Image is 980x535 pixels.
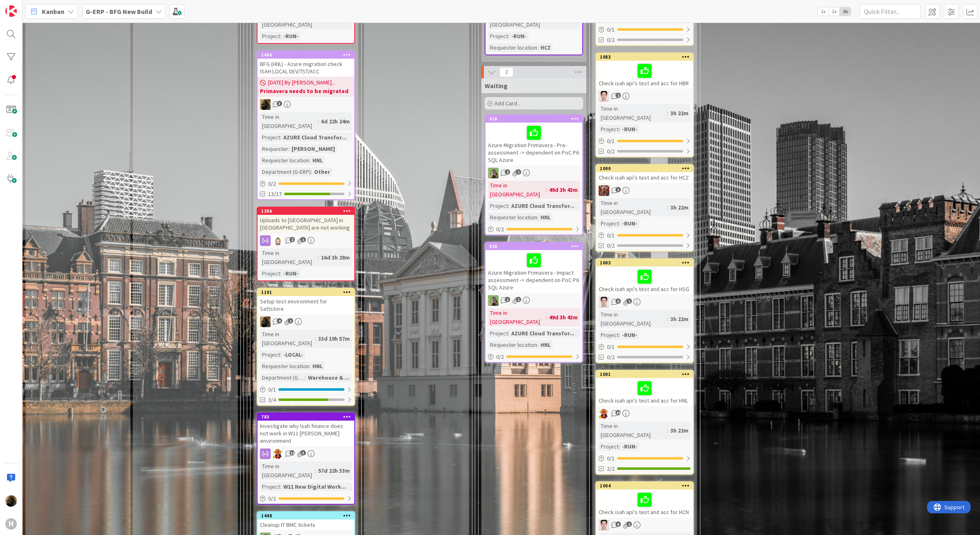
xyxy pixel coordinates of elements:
div: 916 [489,116,582,122]
div: Project [260,350,280,359]
span: 0/2 [607,353,615,362]
div: Time in [GEOGRAPHIC_DATA] [599,198,667,216]
span: : [667,109,668,118]
span: : [288,144,289,153]
div: 1083 [596,53,693,61]
b: G-ERP - BFG New Build [86,7,152,16]
div: Project [260,269,280,278]
div: Requester location [488,213,537,222]
img: ND [260,99,271,110]
div: TT [485,295,582,306]
span: : [546,313,547,322]
div: Check isah api's test and acc for HNL [596,378,693,406]
div: LC [596,408,693,419]
div: 0/2 [485,224,582,234]
div: 783 [258,413,354,421]
div: Project [599,330,619,339]
div: 0/1 [258,385,354,395]
span: : [280,269,281,278]
div: -RUN- [620,330,639,339]
span: 3/4 [268,396,276,404]
span: : [305,373,306,382]
span: 2/2 [607,464,615,473]
div: 6d 22h 24m [319,117,352,126]
div: 1396 [258,207,354,215]
div: Project [260,32,280,41]
div: 1083 [600,54,693,60]
span: 0 / 2 [268,494,276,503]
span: 0 / 1 [607,454,615,463]
div: 1396Uploads to [GEOGRAPHIC_DATA] in [GEOGRAPHIC_DATA] are not working [258,207,354,233]
span: 1x [818,7,829,16]
a: 783Investigate why Isah finance does not work in W11 [PERSON_NAME] environmentLCTime in [GEOGRAPH... [257,412,355,505]
a: 1001Check isah api's test and acc for HNLLCTime in [GEOGRAPHIC_DATA]:3h 22mProject:-RUN-0/12/2 [595,370,694,475]
div: 1448Cleanup IT BMC tickets [258,512,354,530]
div: Rv [258,235,354,246]
span: : [508,32,509,41]
a: 1083Check isah api's test and acc for HBRllTime in [GEOGRAPHIC_DATA]:3h 22mProject:-RUN-0/10/2 [595,52,694,157]
div: BFG (HNL) - Azure migration check ISAH LOCAL DEV/TST/ACC [258,59,354,77]
div: ll [596,520,693,530]
span: 3 [301,450,306,455]
div: 1000 [596,165,693,172]
div: HNL [310,362,325,371]
div: 1003Check isah api's test and acc for HSG [596,259,693,294]
div: ND [258,316,354,327]
div: 1083Check isah api's test and acc for HBR [596,53,693,89]
span: : [619,125,620,134]
span: 4 [277,318,282,323]
div: 1191 [261,289,354,295]
div: 1001 [596,371,693,378]
img: LC [599,408,609,419]
span: Add Card... [495,100,521,107]
div: Warehouse & ... [306,373,351,382]
div: H [5,518,17,530]
div: Requester location [260,362,309,371]
div: -RUN- [281,32,301,41]
img: LC [273,448,283,459]
div: 1000Check isah api's test and acc for HCZ [596,165,693,183]
div: [PERSON_NAME] [289,144,337,153]
div: 1448 [261,513,354,519]
div: Project [599,219,619,228]
img: ND [5,495,17,507]
div: 3h 22m [668,109,691,118]
div: Time in [GEOGRAPHIC_DATA] [488,308,546,326]
div: -RUN- [620,442,639,451]
span: : [508,201,509,210]
span: : [537,213,538,222]
span: 2 [289,237,295,242]
img: ll [599,520,609,530]
span: : [537,43,538,52]
div: 16d 3h 28m [319,253,352,262]
span: 2x [829,7,840,16]
div: Department (G-ERP) [260,167,311,176]
span: : [315,334,316,343]
div: HCZ [538,43,553,52]
div: 916 [485,115,582,123]
span: 13/17 [268,190,282,198]
img: TT [488,168,499,178]
span: 12 [289,450,295,455]
div: 1000 [600,166,693,171]
a: 916Azure Migration Primavera - Pre-assessment -> dependent on PoC P6 SQL AzureTTTime in [GEOGRAPH... [485,114,583,235]
img: Rv [273,235,283,246]
div: 1003 [596,259,693,266]
div: 1466 [258,51,354,59]
span: 0 / 2 [496,353,504,361]
span: : [315,466,316,475]
div: Department (G-ERP) [260,373,305,382]
div: Requester location [260,156,309,165]
span: 0 / 1 [607,231,615,240]
div: HNL [538,213,553,222]
div: Time in [GEOGRAPHIC_DATA] [260,330,315,348]
span: 3x [840,7,851,16]
span: 6 [615,521,621,527]
span: 1 [288,318,293,323]
a: 1000Check isah api's test and acc for HCZJKTime in [GEOGRAPHIC_DATA]:3h 22mProject:-RUN-0/10/2 [595,164,694,252]
div: Requester [260,144,288,153]
div: 783Investigate why Isah finance does not work in W11 [PERSON_NAME] environment [258,413,354,446]
span: 10 [615,410,621,415]
div: 0/1 [596,25,693,35]
div: Time in [GEOGRAPHIC_DATA] [488,181,546,199]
